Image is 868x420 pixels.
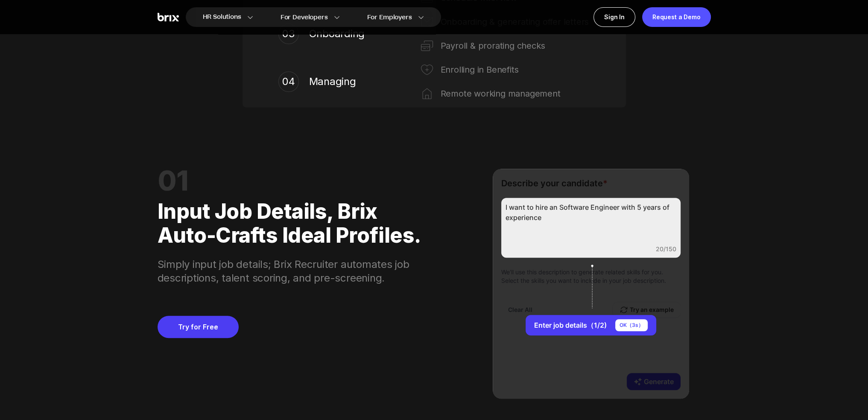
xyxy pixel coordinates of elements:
span: For Developers [281,13,328,22]
div: 01 [158,169,429,193]
a: Request a Demo [642,7,711,27]
div: Input job details, Brix auto-crafts ideal profiles. [158,193,429,247]
span: HR Solutions [203,10,241,24]
div: OK（ 3 s） [615,319,648,331]
div: 04 [278,71,299,92]
a: Try for Free [158,316,239,338]
button: Enter job details（1/2)OK（3s） [526,315,656,335]
div: I want to hire an Software Engineer with 5 years of experience [501,198,681,258]
div: Payroll & prorating checks [441,39,590,53]
div: Simply input job details; Brix Recruiter automates job descriptions, talent scoring, and pre-scre... [158,247,429,285]
div: 20/150 [656,245,676,253]
div: Enrolling in Benefits [441,63,590,76]
a: Sign In [593,7,635,27]
span: Managing [309,75,369,88]
div: Remote working management [441,87,590,100]
span: For Employers [367,13,412,22]
img: Brix Logo [158,13,179,22]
